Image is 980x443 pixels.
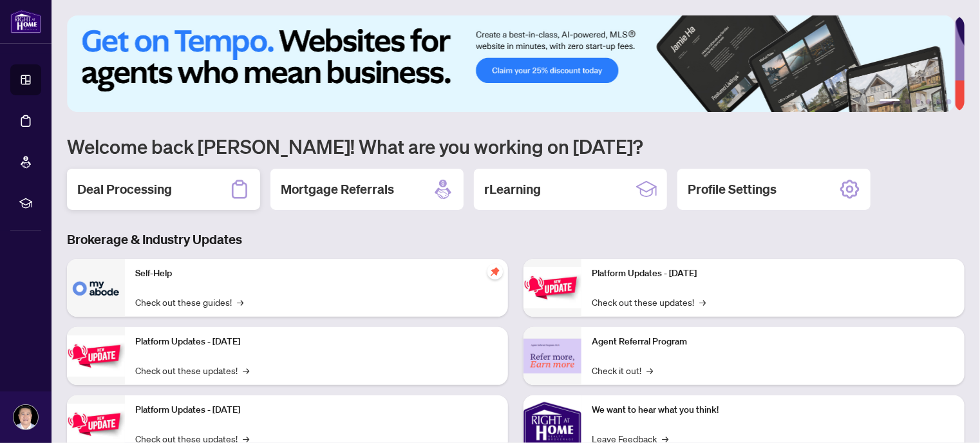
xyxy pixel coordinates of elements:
[67,134,965,158] h1: Welcome back [PERSON_NAME]! What are you working on [DATE]?
[237,295,243,309] span: →
[67,15,955,112] img: Slide 0
[880,99,900,104] button: 1
[928,398,967,437] button: Open asap
[592,335,954,349] p: Agent Referral Program
[487,264,503,279] span: pushpin
[523,267,581,308] img: Platform Updates - June 23, 2025
[592,295,706,309] a: Check out these updates!→
[699,295,706,309] span: →
[67,231,965,249] h3: Brokerage & Industry Updates
[14,405,38,429] img: Profile Icon
[936,99,941,104] button: 5
[592,267,954,281] p: Platform Updates - [DATE]
[77,180,172,198] h2: Deal Processing
[135,267,498,281] p: Self-Help
[135,295,243,309] a: Check out these guides!→
[646,363,653,377] span: →
[947,99,952,104] button: 6
[243,363,249,377] span: →
[592,363,653,377] a: Check it out!→
[523,339,581,374] img: Agent Referral Program
[926,99,931,104] button: 4
[10,10,41,33] img: logo
[484,180,541,198] h2: rLearning
[135,403,498,417] p: Platform Updates - [DATE]
[916,99,921,104] button: 3
[135,335,498,349] p: Platform Updates - [DATE]
[67,335,125,376] img: Platform Updates - September 16, 2025
[905,99,910,104] button: 2
[688,180,777,198] h2: Profile Settings
[67,259,125,317] img: Self-Help
[281,180,394,198] h2: Mortgage Referrals
[592,403,954,417] p: We want to hear what you think!
[135,363,249,377] a: Check out these updates!→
